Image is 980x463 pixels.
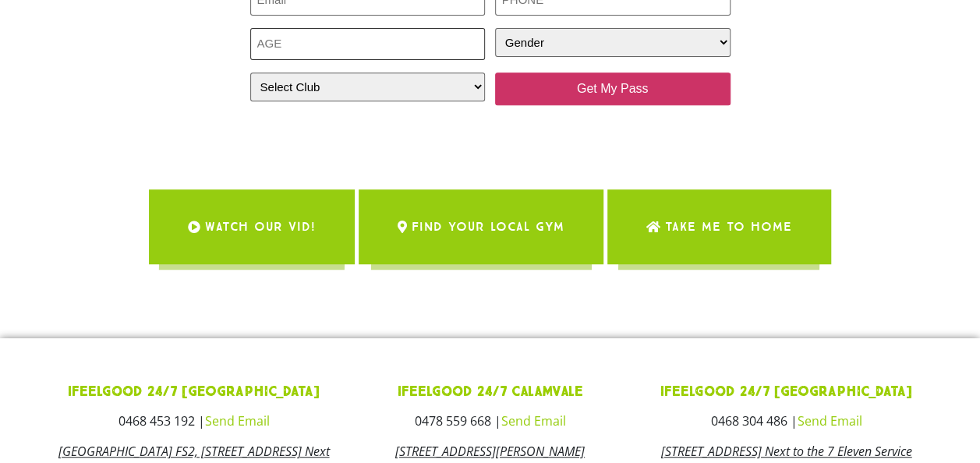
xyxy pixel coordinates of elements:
a: Take me to Home [607,189,831,264]
span: Find Your Local Gym [412,205,564,249]
span: Take me to Home [665,205,792,249]
a: ifeelgood 24/7 [GEOGRAPHIC_DATA] [68,383,320,401]
a: Send Email [501,412,565,429]
span: WATCH OUR VID! [205,205,316,249]
h3: 0478 559 668 | [353,415,626,427]
h3: 0468 453 192 | [58,415,331,427]
a: [STREET_ADDRESS][PERSON_NAME] [395,443,585,460]
a: ifeelgood 24/7 [GEOGRAPHIC_DATA] [660,383,912,401]
h3: 0468 304 486 | [649,415,922,427]
input: AGE [250,28,486,60]
a: ifeelgood 24/7 Calamvale [397,383,582,401]
a: Find Your Local Gym [359,189,603,264]
input: Get My Pass [495,72,731,105]
a: WATCH OUR VID! [149,189,355,264]
a: Send Email [797,412,861,429]
a: Send Email [204,412,269,429]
